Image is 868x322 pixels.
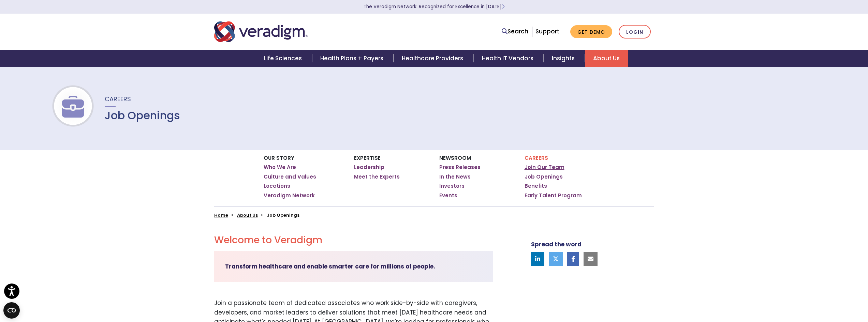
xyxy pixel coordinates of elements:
span: Careers [105,95,131,103]
h1: Job Openings [105,109,180,122]
h2: Welcome to Veradigm [214,234,493,246]
a: Events [439,192,457,199]
button: Open CMP widget [3,302,20,319]
strong: Spread the word [531,240,582,248]
a: Veradigm Network [264,192,315,199]
a: Locations [264,183,290,189]
a: Leadership [354,164,384,171]
a: Investors [439,183,465,189]
a: Health Plans + Payers [312,50,394,67]
a: Home [214,212,228,218]
a: About Us [585,50,628,67]
a: Health IT Vendors [474,50,544,67]
a: Job Openings [525,173,563,180]
img: Veradigm logo [214,20,308,43]
a: Meet the Experts [354,173,400,180]
a: In the News [439,173,471,180]
a: Search [502,27,528,36]
a: Get Demo [570,25,612,39]
a: Life Sciences [255,50,312,67]
a: The Veradigm Network: Recognized for Excellence in [DATE]Learn More [364,3,505,10]
a: Who We Are [264,164,296,171]
a: Insights [544,50,585,67]
a: Join Our Team [525,164,564,171]
a: About Us [237,212,258,218]
a: Healthcare Providers [394,50,473,67]
a: Benefits [525,183,547,189]
a: Culture and Values [264,173,316,180]
a: Login [619,25,651,39]
a: Early Talent Program [525,192,582,199]
span: Learn More [502,3,505,10]
a: Support [535,27,559,35]
a: Press Releases [439,164,481,171]
strong: Transform healthcare and enable smarter care for millions of people. [225,262,435,271]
